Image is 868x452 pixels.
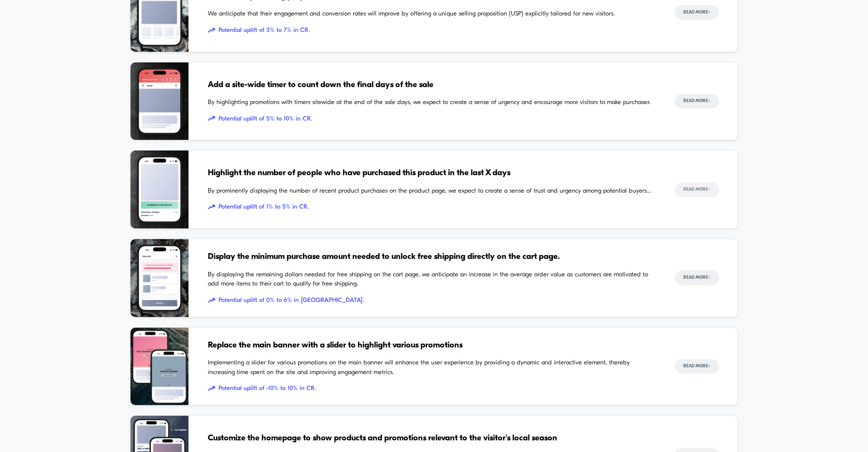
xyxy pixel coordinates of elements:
[208,98,655,107] span: By highlighting promotions with timers sitewide at the end of the sale days, we expect to create ...
[130,151,188,228] img: By prominently displaying the number of recent product purchases on the product page, we expect t...
[208,186,655,196] span: By prominently displaying the number of recent product purchases on the product page, we expect t...
[208,9,655,19] span: We anticipate that their engagement and conversion rates will improve by offering a unique sellin...
[208,358,655,377] span: Implementing a slider for various promotions on the main banner will enhance the user experience ...
[208,296,655,305] span: Potential uplift of 0% to 6% in [GEOGRAPHIC_DATA].
[208,270,655,289] span: By displaying the remaining dollars needed for free shipping on the cart page, we anticipate an i...
[208,202,655,212] span: Potential uplift of 1% to 5% in CR.
[208,251,655,263] span: Display the minimum purchase amount needed to unlock free shipping directly on the cart page.
[208,339,655,352] span: Replace the main banner with a slider to highlight various promotions
[208,26,655,35] span: Potential uplift of 3% to 7% in CR.
[208,167,655,180] span: Highlight the number of people who have purchased this product in the last X days
[675,94,719,108] button: Read More>
[130,62,188,140] img: By highlighting promotions with timers sitewide at the end of the sale days, we expect to create ...
[675,271,719,285] button: Read More>
[130,239,188,317] img: By displaying the remaining dollars needed for free shipping on the cart page, we anticipate an i...
[208,79,655,91] span: Add a site-wide timer to count down the final days of the sale
[208,432,655,445] span: Customize the homepage to show products and promotions relevant to the visitor's local season
[208,384,655,393] span: Potential uplift of -10% to 10% in CR.
[675,359,719,374] button: Read More>
[675,5,719,20] button: Read More>
[675,182,719,197] button: Read More>
[208,114,655,124] span: Potential uplift of 5% to 10% in CR.
[130,328,188,406] img: Implementing a slider for various promotions on the main banner will enhance the user experience ...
